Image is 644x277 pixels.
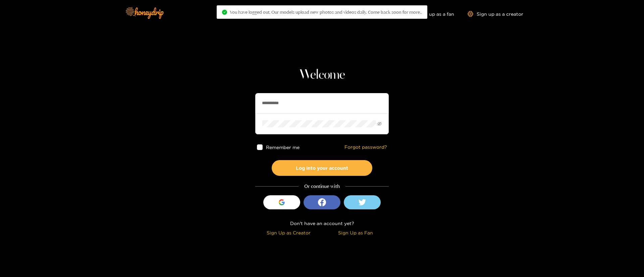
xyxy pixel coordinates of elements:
a: Forgot password? [344,144,387,150]
a: Sign up as a creator [468,11,523,17]
a: Sign up as a fan [408,11,454,17]
span: eye-invisible [377,122,382,126]
span: check-circle [222,10,227,15]
span: You have logged out. Our models upload new photos and videos daily. Come back soon for more.. [230,9,422,15]
div: Don't have an account yet? [255,219,389,227]
div: Or continue with [255,183,389,190]
h1: Welcome [255,67,389,83]
button: Log into your account [272,160,372,176]
span: Remember me [266,145,300,150]
div: Sign Up as Creator [257,229,320,236]
div: Sign Up as Fan [324,229,387,236]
